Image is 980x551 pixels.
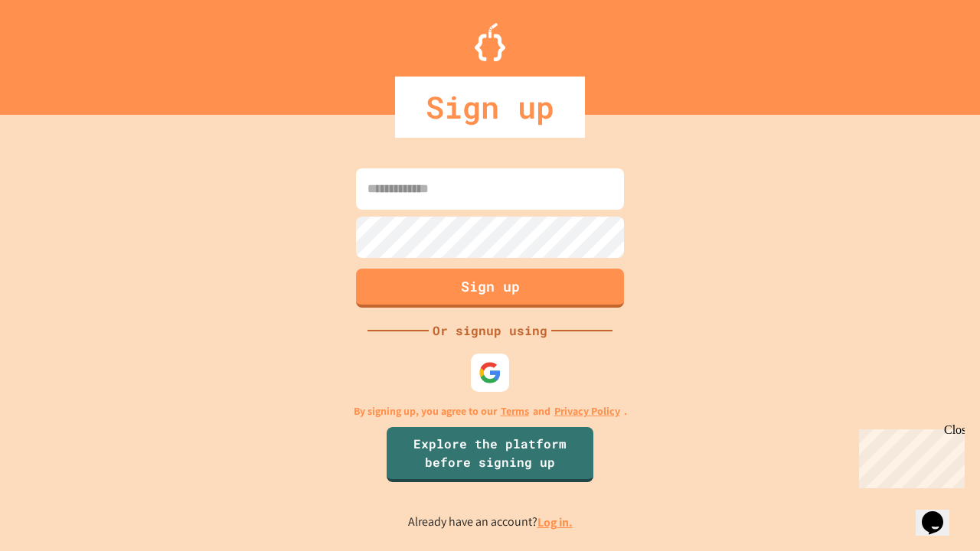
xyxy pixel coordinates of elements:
[916,490,965,536] iframe: chat widget
[554,403,620,419] a: Privacy Policy
[408,513,573,532] p: Already have an account?
[501,403,529,419] a: Terms
[475,23,505,61] img: Logo.svg
[395,77,585,138] div: Sign up
[387,427,593,482] a: Explore the platform before signing up
[6,6,106,97] div: Chat with us now!Close
[479,361,501,384] img: google-icon.svg
[356,269,624,308] button: Sign up
[354,403,627,419] p: By signing up, you agree to our and .
[537,514,573,530] a: Log in.
[853,423,965,488] iframe: chat widget
[429,321,551,340] div: Or signup using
